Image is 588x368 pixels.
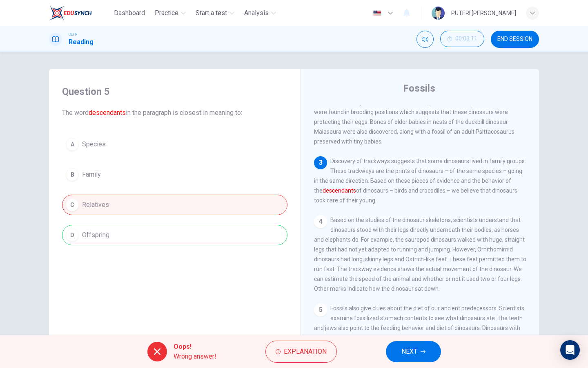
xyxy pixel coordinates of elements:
span: Explanation [284,346,327,357]
button: Analysis [241,6,279,20]
font: descendants [323,187,356,194]
div: 5 [314,303,327,316]
h1: Reading [69,37,94,47]
span: Dashboard [114,8,145,18]
div: 3 [314,156,327,169]
span: END SESSION [497,36,532,43]
div: Mute [416,31,434,48]
div: Open Intercom Messenger [560,340,580,360]
div: 4 [314,215,327,228]
button: Start a test [192,6,238,20]
span: Practice [155,8,178,18]
a: EduSynch logo [49,5,111,21]
button: Dashboard [111,6,148,20]
button: NEXT [386,341,441,362]
button: END SESSION [491,31,539,48]
div: PUTERI [PERSON_NAME] [451,8,516,18]
span: Start a test [196,8,227,18]
span: Wrong answer! [174,352,216,361]
span: Important clues of dinosaur behavior include fossilized eggs and nests. There is evidence that di... [314,79,525,145]
span: CEFR [69,31,77,37]
div: Hide [440,31,484,48]
span: Based on the studies of the dinosaur skeletons, scientists understand that dinosaurs stood with t... [314,217,526,292]
span: Discovery of trackways suggests that some dinosaurs lived in family groups. These trackways are t... [314,158,526,204]
button: 00:03:11 [440,31,484,47]
img: en [372,10,382,16]
button: Practice [151,6,189,20]
span: Oops! [174,342,216,352]
img: EduSynch logo [49,5,92,21]
h4: Question 5 [62,85,287,98]
button: Explanation [265,341,337,363]
span: The word in the paragraph is closest in meaning to: [62,108,287,118]
span: NEXT [401,346,417,357]
span: 00:03:11 [455,36,477,42]
h4: Fossils [403,82,435,95]
span: Analysis [244,8,269,18]
img: Profile picture [432,7,445,20]
font: descendants [89,109,126,117]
